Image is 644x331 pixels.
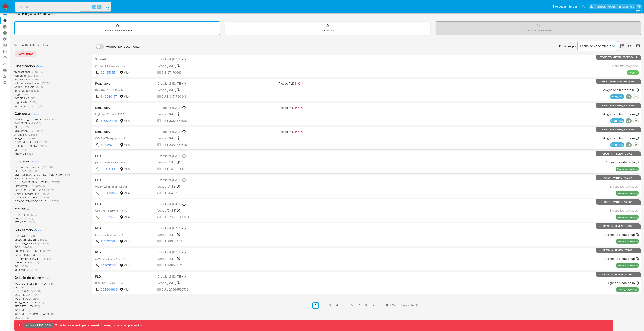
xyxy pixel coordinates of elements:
button: search-icon [101,4,110,10]
span: 3.157.2 [636,9,642,13]
span: ⌥ [93,5,96,9]
p: Todas las acciones impactan usuarios reales, proceda con precaución. [54,323,143,327]
a: Salir [637,5,641,9]
input: Buscar usuario o caso... [15,4,111,9]
span: s [98,5,99,9]
p: esteban.salas@mercadolibre.com.co [595,5,636,9]
a: Notificaciones [582,5,585,8]
p: Ambiente: PRODUCCIÓN [25,324,53,326]
span: Accesos rápidos [555,5,578,9]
